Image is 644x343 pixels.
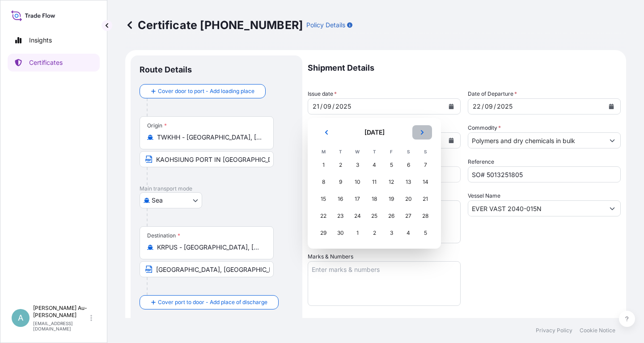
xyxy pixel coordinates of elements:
[366,191,382,207] div: Thursday, 18 September 2025
[366,157,382,173] div: Thursday, 4 September 2025
[383,174,399,190] div: Friday, 12 September 2025
[412,125,432,140] button: Next
[332,157,348,173] div: Tuesday, 2 September 2025
[366,208,382,224] div: Thursday, 25 September 2025
[383,157,399,173] div: Friday, 5 September 2025
[349,208,365,224] div: Wednesday, 24 September 2025
[308,118,441,249] section: Calendar
[315,147,434,241] table: September 2025
[315,208,331,224] div: Monday, 22 September 2025
[400,191,416,207] div: Saturday, 20 September 2025
[366,174,382,190] div: Thursday, 11 September 2025
[349,225,365,241] div: Wednesday, 1 October 2025
[383,191,399,207] div: Friday, 19 September 2025
[332,208,348,224] div: Tuesday, 23 September 2025
[125,18,303,32] p: Certificate [PHONE_NUMBER]
[417,157,433,173] div: Sunday, 7 September 2025
[366,225,382,241] div: Thursday, 2 October 2025
[417,208,433,224] div: Sunday, 28 September 2025
[400,157,416,173] div: Saturday, 6 September 2025
[417,174,433,190] div: Sunday, 14 September 2025
[400,225,416,241] div: Saturday, 4 October 2025
[349,191,365,207] div: Wednesday, 17 September 2025
[400,174,416,190] div: Saturday, 13 September 2025
[417,191,433,207] div: Sunday, 21 September 2025 selected
[317,125,336,140] button: Previous
[349,147,366,157] th: W
[383,225,399,241] div: Friday, 3 October 2025
[315,125,434,241] div: September 2025
[417,147,434,157] th: S
[366,147,383,157] th: T
[349,157,365,173] div: Wednesday, 3 September 2025
[315,157,331,173] div: Monday, 1 September 2025
[349,174,365,190] div: Wednesday, 10 September 2025
[332,147,349,157] th: T
[400,147,417,157] th: S
[417,225,433,241] div: Sunday, 5 October 2025
[332,191,348,207] div: Tuesday, 16 September 2025
[315,191,331,207] div: Monday, 15 September 2025
[383,208,399,224] div: Friday, 26 September 2025
[315,147,332,157] th: M
[332,174,348,190] div: Tuesday, 9 September 2025
[306,21,345,30] p: Policy Details
[332,225,348,241] div: Tuesday, 30 September 2025
[315,174,331,190] div: Monday, 8 September 2025
[383,147,400,157] th: F
[315,225,331,241] div: Monday, 29 September 2025
[400,208,416,224] div: Saturday, 27 September 2025
[342,128,407,137] h2: [DATE]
